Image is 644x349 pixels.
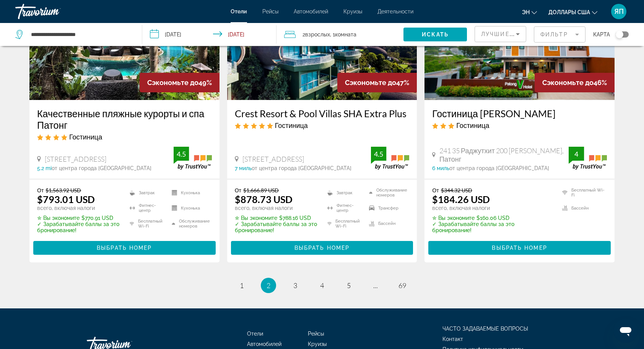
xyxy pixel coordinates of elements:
[481,31,563,37] span: Лучшие предложения
[52,165,151,171] span: от центра города [GEOGRAPHIC_DATA]
[335,219,365,229] font: Бесплатный Wi-Fi
[614,8,624,15] span: ЯП
[97,245,152,251] span: Выбрать номер
[302,31,305,38] font: 2
[235,108,410,119] a: Crest Resort & Pool Villas SHA Extra Plus
[247,331,263,337] a: Отели
[231,241,413,255] button: Выбрать номер
[174,147,212,169] img: trustyou-badge.svg
[231,8,247,15] a: Отели
[37,133,212,141] div: Отель 4 звезды
[231,242,413,251] a: Выбрать номер
[377,8,413,15] a: Деятельности
[476,215,509,221] font: $160.06 USD
[378,206,398,211] font: Трансфер
[432,205,553,211] p: всего, включая налоги
[37,215,80,221] span: ✮ Вы экономите
[69,133,102,141] span: Гостиница
[378,221,395,226] font: Бассейн
[276,23,403,46] button: Путешественники: 2 взрослых, 0 детей
[373,281,378,290] span: ...
[142,23,277,46] button: Дата заезда: Sep 15, 2025 Дата выезда: Sep 23, 2025
[548,9,590,15] span: Доллары США
[279,215,311,221] font: $788.16 USD
[37,205,120,211] p: всего, включая налоги
[571,188,607,198] font: Бесплатный Wi-Fi
[293,281,297,290] span: 3
[428,241,611,255] button: Выбрать номер
[403,28,467,41] button: Искать
[610,31,629,38] button: Переключить карту
[294,245,350,251] span: Выбрать номер
[46,187,81,193] del: $1,563.92 USD
[240,281,244,290] span: 1
[181,206,200,211] font: Кухонька
[45,155,106,163] span: [STREET_ADDRESS]
[441,187,472,193] del: $344.32 USD
[305,31,330,38] span: Взрослых
[569,149,584,159] div: 4
[15,2,92,21] a: Травориум
[432,108,607,119] a: Гостиница [PERSON_NAME]
[37,108,212,131] h3: Качественные пляжные курорты и спа Патонг
[432,121,607,129] div: Отель 3 звезды
[179,219,212,229] font: Обслуживание номеров
[243,187,279,193] del: $1,666.89 USD
[140,73,220,92] div: 49%
[428,242,611,251] a: Выбрать номер
[37,193,95,205] ins: $793.01 USD
[252,165,351,171] span: от центра города [GEOGRAPHIC_DATA]
[29,278,615,293] nav: Нумерация страниц
[235,121,410,129] div: 5-звездочный отель
[345,79,396,87] span: Сэкономьте до
[308,331,324,337] span: Рейсы
[235,221,318,233] p: ✓ Зарабатывайте баллы за это бронирование!
[432,221,553,233] p: ✓ Зарабатывайте баллы за это бронирование!
[33,241,216,255] button: Выбрать номер
[37,221,120,233] p: ✓ Зарабатывайте баллы за это бронирование!
[534,26,585,43] button: Фильтр
[174,149,189,159] div: 4.5
[548,7,597,18] button: Изменить валюту
[613,318,638,343] iframe: Кнопка запуска окна обмена сообщениями
[449,165,549,171] span: от центра города [GEOGRAPHIC_DATA]
[522,7,537,18] button: Изменение языка
[439,146,569,163] span: 241 35 Раджутхит 200 [PERSON_NAME], Патонг
[181,190,200,195] font: Кухонька
[571,206,589,211] font: Бассейн
[242,155,304,163] span: [STREET_ADDRESS]
[138,219,168,229] font: Бесплатный Wi-Fi
[262,8,278,15] a: Рейсы
[235,187,241,193] span: От
[247,341,281,347] a: Автомобилей
[542,79,594,87] span: Сэкономьте до
[330,31,335,38] font: , 1
[432,193,490,205] ins: $184.26 USD
[37,165,52,171] span: 5.2 mi
[343,8,362,15] a: Круизы
[422,31,449,38] span: Искать
[371,149,386,159] div: 4.5
[294,8,328,15] a: Автомобилей
[481,29,520,39] mat-select: Сортировать по
[235,193,293,205] ins: $878.73 USD
[275,121,308,129] span: Гостиница
[235,165,252,171] span: 7 миль
[398,281,406,290] span: 69
[33,242,216,251] a: Выбрать номер
[432,215,475,221] span: ✮ Вы экономите
[308,341,327,347] span: Круизы
[442,326,528,332] a: ЧАСТО ЗАДАВАЕМЫЕ ВОПРОСЫ
[37,187,44,193] span: От
[609,3,629,20] button: Пользовательское меню
[320,281,324,290] span: 4
[522,9,530,15] span: эн
[81,215,113,221] font: $770.91 USD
